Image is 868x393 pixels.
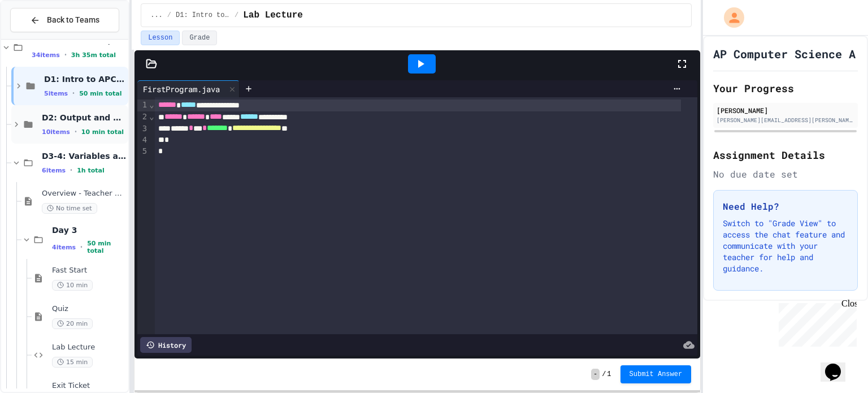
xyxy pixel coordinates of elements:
[723,200,848,213] h3: Need Help?
[713,46,856,62] h1: AP Computer Science A
[71,51,116,59] span: 3h 35m total
[64,50,67,59] span: •
[87,240,126,254] span: 50 min total
[149,112,154,121] span: Fold line
[77,167,105,174] span: 1h total
[630,370,683,379] span: Submit Answer
[52,304,126,314] span: Quiz
[42,113,126,123] span: D2: Output and Compiling Code
[72,89,75,98] span: •
[80,243,83,252] span: •
[713,147,858,163] h2: Assignment Details
[141,31,180,45] button: Lesson
[137,111,149,123] div: 2
[717,116,854,124] div: [PERSON_NAME][EMAIL_ADDRESS][PERSON_NAME][DOMAIN_NAME]
[167,11,171,20] span: /
[137,80,240,97] div: FirstProgram.java
[5,5,78,72] div: Chat with us now!Close
[52,343,126,352] span: Lab Lecture
[42,128,70,136] span: 10 items
[52,244,76,251] span: 4 items
[149,100,154,109] span: Fold line
[717,105,854,115] div: [PERSON_NAME]
[137,100,149,111] div: 1
[44,90,68,97] span: 5 items
[591,369,600,380] span: -
[182,31,217,45] button: Grade
[140,337,192,353] div: History
[79,90,121,97] span: 50 min total
[52,357,93,368] span: 15 min
[70,166,72,175] span: •
[713,167,858,181] div: No due date set
[52,266,126,275] span: Fast Start
[42,151,126,161] span: D3-4: Variables and Input
[243,8,303,22] span: Lab Lecture
[47,14,99,26] span: Back to Teams
[712,5,747,31] div: My Account
[607,370,611,379] span: 1
[235,11,238,20] span: /
[176,11,230,20] span: D1: Intro to APCSA
[42,167,66,174] span: 6 items
[52,318,93,329] span: 20 min
[137,83,225,95] div: FirstProgram.java
[75,127,77,136] span: •
[150,11,163,20] span: ...
[137,123,149,135] div: 3
[10,8,119,32] button: Back to Teams
[602,370,606,379] span: /
[52,381,126,391] span: Exit Ticket
[81,128,124,136] span: 10 min total
[42,189,126,198] span: Overview - Teacher only
[42,203,97,214] span: No time set
[52,280,93,291] span: 10 min
[44,74,126,84] span: D1: Intro to APCSA
[821,348,857,382] iframe: chat widget
[137,135,149,146] div: 4
[620,365,692,383] button: Submit Answer
[32,51,60,59] span: 34 items
[713,80,858,96] h2: Your Progress
[723,218,848,274] p: Switch to "Grade View" to access the chat feature and communicate with your teacher for help and ...
[137,146,149,157] div: 5
[52,225,126,235] span: Day 3
[774,299,857,347] iframe: chat widget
